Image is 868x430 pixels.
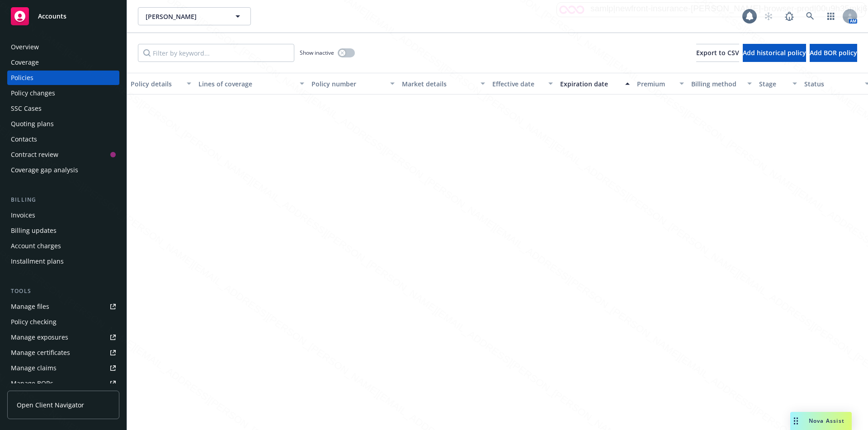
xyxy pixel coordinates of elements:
span: Add BOR policy [810,48,857,57]
div: Manage claims [11,361,57,375]
button: Lines of coverage [195,73,308,95]
button: Premium [633,73,688,95]
a: Manage certificates [7,345,119,360]
div: Coverage gap analysis [11,163,78,177]
div: Quoting plans [11,117,54,131]
button: Effective date [489,73,557,95]
span: Show inactive [300,49,334,57]
div: Drag to move [790,412,802,430]
a: Installment plans [7,254,119,269]
button: Market details [398,73,489,95]
a: Overview [7,40,119,54]
button: Stage [755,73,801,95]
div: Overview [11,40,39,54]
div: Policies [11,71,33,85]
div: Policy changes [11,86,55,100]
div: Lines of coverage [198,79,294,89]
a: Account charges [7,239,119,253]
div: Billing method [691,79,742,89]
a: Switch app [822,7,840,25]
div: Billing [7,195,119,204]
a: Billing updates [7,223,119,238]
div: Contacts [11,132,37,146]
div: Installment plans [11,254,64,269]
div: Account charges [11,239,61,253]
div: Manage files [11,299,49,314]
div: Invoices [11,208,35,222]
a: Manage files [7,299,119,314]
span: Export to CSV [696,48,739,57]
button: Policy number [308,73,398,95]
a: Coverage gap analysis [7,163,119,177]
div: Expiration date [560,79,620,89]
div: Policy checking [11,315,57,329]
a: Policy checking [7,315,119,329]
div: Manage BORs [11,376,53,391]
a: Quoting plans [7,117,119,131]
input: Filter by keyword... [138,44,294,62]
a: Accounts [7,4,119,29]
div: Policy details [131,79,181,89]
div: Billing updates [11,223,57,238]
a: Policy changes [7,86,119,100]
div: Contract review [11,147,58,162]
button: Add historical policy [743,44,806,62]
div: Market details [402,79,475,89]
span: Open Client Navigator [17,400,84,410]
div: SSC Cases [11,101,42,116]
a: Contacts [7,132,119,146]
a: Manage BORs [7,376,119,391]
a: Start snowing [759,7,778,25]
a: Invoices [7,208,119,222]
a: Contract review [7,147,119,162]
a: Coverage [7,55,119,70]
a: Manage claims [7,361,119,375]
div: Coverage [11,55,39,70]
button: Export to CSV [696,44,739,62]
span: [PERSON_NAME] [146,12,224,21]
div: Tools [7,287,119,296]
div: Manage certificates [11,345,70,360]
a: Search [801,7,819,25]
div: Effective date [492,79,543,89]
a: Report a Bug [780,7,798,25]
span: Accounts [38,13,66,20]
div: Status [804,79,859,89]
button: Expiration date [557,73,633,95]
a: Policies [7,71,119,85]
a: SSC Cases [7,101,119,116]
div: Premium [637,79,674,89]
div: Policy number [311,79,385,89]
span: Nova Assist [809,417,844,425]
button: Add BOR policy [810,44,857,62]
button: Nova Assist [790,412,852,430]
button: [PERSON_NAME] [138,7,251,25]
div: Manage exposures [11,330,68,345]
span: Add historical policy [743,48,806,57]
button: Policy details [127,73,195,95]
button: Billing method [688,73,755,95]
a: Manage exposures [7,330,119,345]
div: Stage [759,79,787,89]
